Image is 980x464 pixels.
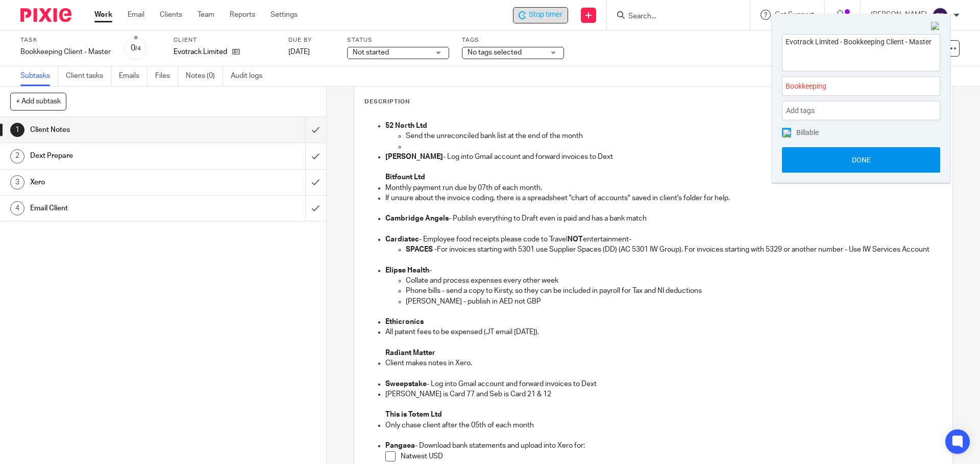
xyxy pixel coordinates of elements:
[10,149,24,163] div: 2
[385,267,429,274] strong: Elipse Health
[20,36,111,44] label: Task
[347,36,449,44] label: Status
[20,47,111,57] div: Bookkeeping Client - Master
[786,103,820,119] span: Add tags
[796,129,819,136] span: Billable
[353,49,389,56] span: Not started
[871,10,927,20] p: [PERSON_NAME]
[401,451,941,461] p: Natwest USD
[529,10,562,20] span: Stop timer
[271,10,298,20] a: Settings
[198,10,214,20] a: Team
[568,236,583,243] strong: NOT
[20,8,71,22] img: Pixie
[30,175,207,190] h1: Xero
[782,76,940,96] div: Project: Bookkeeping
[406,286,941,296] p: Phone bills - send a copy to Kirsty, so they can be included in payroll for Tax and NI deductions
[155,66,178,86] a: Files
[385,411,442,418] strong: This is Totem Ltd
[783,129,791,138] img: checked.png
[30,122,207,138] h1: Client Notes
[288,48,310,56] span: [DATE]
[128,10,144,20] a: Email
[385,153,443,160] strong: [PERSON_NAME]
[513,7,568,23] div: Evotrack Limited - Bookkeeping Client - Master
[10,175,24,189] div: 3
[10,123,24,137] div: 1
[119,66,148,86] a: Emails
[406,131,941,141] p: Send the unreconciled bank list at the end of the month
[66,66,111,86] a: Client tasks
[468,49,522,56] span: No tags selected
[385,379,941,389] p: - Log into Gmail account and forward invoices to Dext
[406,246,437,253] strong: SPACES -
[385,318,424,325] strong: Ethicronics
[406,276,941,286] p: Collate and process expenses every other week
[385,420,941,430] p: Only chase client after the 05th of each month
[174,36,276,44] label: Client
[30,201,207,216] h1: Email Client
[30,148,207,163] h1: Dext Prepare
[385,174,425,181] strong: Bitfount Ltd
[231,66,270,86] a: Audit logs
[385,234,941,244] p: - Employee food receipts please code to Travel entertainment-
[406,296,941,307] p: [PERSON_NAME] - publish in AED not GBP
[135,46,141,51] small: /4
[385,183,941,193] p: Monthly payment run due by 07th of each month.
[932,7,948,23] img: svg%3E
[174,47,227,57] p: Evotrack Limited
[364,98,410,106] p: Description
[385,193,941,203] p: If unsure about the invoice coding, there is a spreadsheet "chart of accounts" saved in client's ...
[10,201,24,215] div: 4
[627,12,719,21] input: Search
[385,389,941,399] p: [PERSON_NAME] is Card 77 and Seb is Card 21 & 12
[385,442,415,449] strong: Pangaea
[230,10,255,20] a: Reports
[186,66,223,86] a: Notes (0)
[782,147,940,173] button: Done
[775,11,814,18] span: Get Support
[406,244,941,255] p: For invoices starting with 5301 use Supplier Spaces (DD) (AC 5301 IW Group). For invoices startin...
[385,265,941,276] p: -
[20,66,58,86] a: Subtasks
[462,36,564,44] label: Tags
[385,327,941,337] p: All patent fees to be expensed (JT email [DATE]).
[385,441,941,451] p: - Download bank statements and upload into Xero for:
[385,213,941,224] p: - Publish everything to Draft even is paid and has a bank match
[385,380,427,388] strong: Sweepstake
[94,10,112,20] a: Work
[782,35,940,68] textarea: Evotrack Limited - Bookkeeping Client - Master
[131,42,141,54] div: 0
[385,349,435,357] strong: Radiant Matter
[385,122,427,129] strong: 52 North Ltd
[786,81,914,92] span: Bookkeeping
[288,36,334,44] label: Due by
[385,215,449,222] strong: Cambridge Angels
[10,93,66,110] button: + Add subtask
[385,152,941,162] p: - Log into Gmail account and forward invoices to Dext
[931,22,940,31] img: Close
[385,358,941,368] p: Client makes notes in Xero.
[160,10,182,20] a: Clients
[385,236,419,243] strong: Cardiatec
